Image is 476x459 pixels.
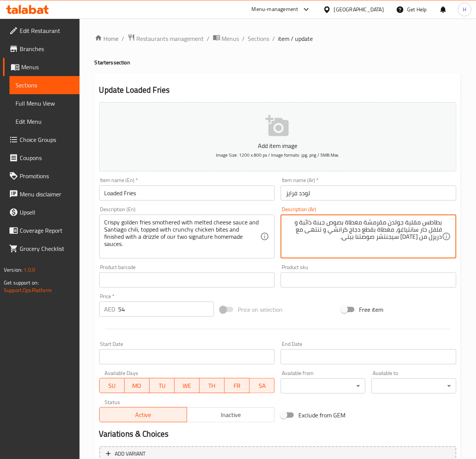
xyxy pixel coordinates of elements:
a: Coverage Report [3,221,80,240]
div: Menu-management [252,5,298,14]
a: Home [95,34,119,43]
span: H [463,5,466,14]
span: Upsell [20,208,73,217]
span: Active [103,409,184,420]
a: Branches [3,40,80,58]
span: Add variant [115,449,146,459]
span: Grocery Checklist [20,244,73,253]
a: Full Menu View [9,94,80,112]
span: Edit Restaurant [20,26,73,35]
h4: Starters section [95,59,461,66]
div: ​ [281,378,365,394]
input: Enter name Ar [281,185,456,201]
nav: breadcrumb [95,34,461,44]
button: SA [250,378,275,393]
input: Please enter product sku [281,272,456,288]
button: FR [225,378,250,393]
span: Image Size: 1200 x 800 px / Image formats: jpg, png / 5MB Max. [216,151,340,159]
a: Grocery Checklist [3,240,80,258]
button: Inactive [187,407,275,422]
span: Branches [20,44,73,53]
input: Enter name En [99,185,275,201]
span: Full Menu View [16,99,73,108]
span: Version: [4,265,22,275]
span: Inactive [190,409,272,420]
span: Menus [222,34,239,43]
h2: Update Loaded Fries [99,84,456,96]
span: SU [103,380,122,391]
li: / [122,34,125,43]
button: WE [175,378,200,393]
span: Sections [16,81,73,90]
p: AED [105,305,115,314]
span: Menus [21,62,73,72]
span: SA [253,380,272,391]
span: Promotions [20,171,73,180]
input: Please enter product barcode [99,272,275,288]
button: Active [99,407,187,422]
li: / [207,34,210,43]
span: Free item [359,305,383,314]
span: 1.0.0 [23,265,35,275]
a: Choice Groups [3,131,80,149]
span: Choice Groups [20,135,73,144]
span: Coverage Report [20,226,73,235]
a: Promotions [3,167,80,185]
button: Add item imageImage Size: 1200 x 800 px / Image formats: jpg, png / 5MB Max. [99,102,456,171]
input: Please enter price [119,302,214,317]
span: Edit Menu [16,117,73,126]
span: item / update [278,34,313,43]
span: MO [128,380,147,391]
a: Menu disclaimer [3,185,80,203]
button: MO [125,378,150,393]
a: Edit Menu [9,112,80,131]
span: WE [178,380,197,391]
a: Coupons [3,149,80,167]
a: Menus [213,34,239,44]
span: Restaurants management [137,34,204,43]
a: Sections [248,34,270,43]
span: Price on selection [238,305,282,314]
button: SU [99,378,125,393]
a: Sections [9,76,80,94]
span: Menu disclaimer [20,190,73,199]
span: Coupons [20,153,73,162]
div: ​ [371,378,456,394]
a: Support.OpsPlatform [4,285,52,295]
button: TU [150,378,175,393]
span: Exclude from GEM [298,411,345,420]
a: Menus [3,58,80,76]
li: / [242,34,245,43]
h2: Variations & Choices [99,428,456,440]
a: Edit Restaurant [3,22,80,40]
a: Upsell [3,203,80,221]
textarea: Crispy golden fries smothered with melted cheese sauce and Santiago chili, topped with crunchy ch... [105,219,261,255]
p: Add item image [111,141,445,150]
textarea: بطاطس مقلية جولدن مقرمشة مغطاة بصوص جبنة ذائبة و فلفل حار سانتياغو، مغطاة بقطع دجاج كرانشي و تنته... [286,219,442,255]
span: TH [203,380,222,391]
span: Get support on: [4,278,39,288]
li: / [273,34,275,43]
div: [GEOGRAPHIC_DATA] [334,5,384,14]
button: TH [200,378,225,393]
span: FR [228,380,247,391]
span: TU [153,380,172,391]
a: Restaurants management [128,34,204,44]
